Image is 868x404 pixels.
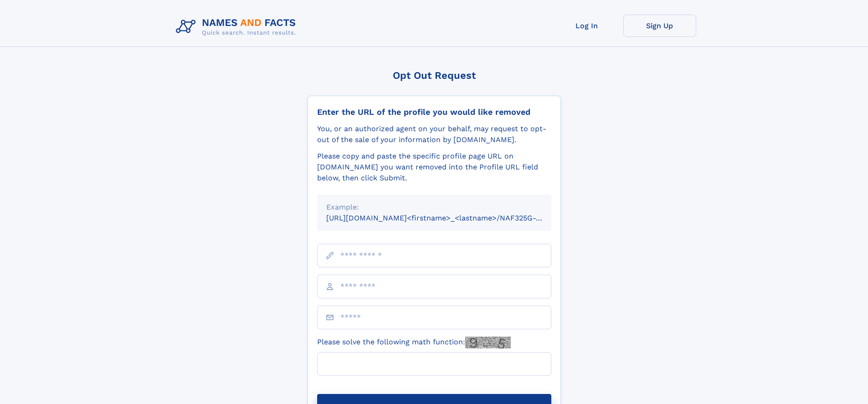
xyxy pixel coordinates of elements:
[317,151,551,184] div: Please copy and paste the specific profile page URL on [DOMAIN_NAME] you want removed into the Pr...
[308,70,561,81] div: Opt Out Request
[623,15,696,37] a: Sign Up
[172,15,303,39] img: Logo Names and Facts
[317,107,551,117] div: Enter the URL of the profile you would like removed
[326,202,542,213] div: Example:
[317,123,551,145] div: You, or an authorized agent on your behalf, may request to opt-out of the sale of your informatio...
[317,337,511,348] label: Please solve the following math function:
[550,15,623,37] a: Log In
[326,214,569,222] small: [URL][DOMAIN_NAME]<firstname>_<lastname>/NAF325G-xxxxxxxx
